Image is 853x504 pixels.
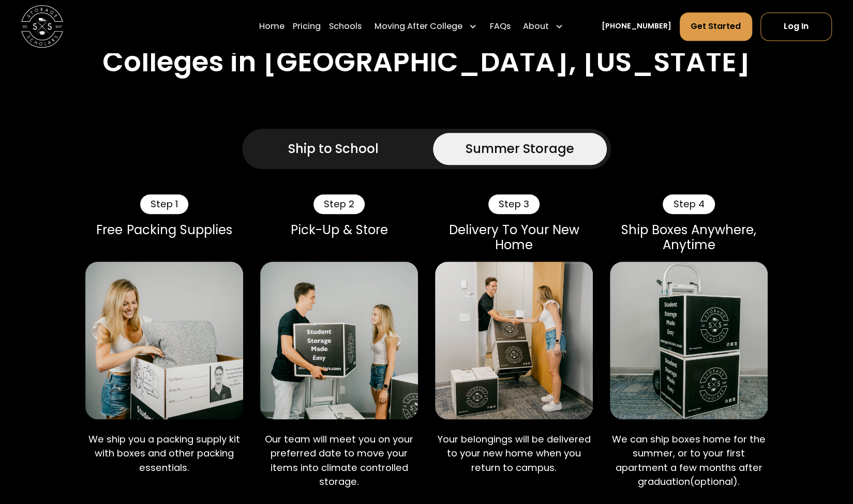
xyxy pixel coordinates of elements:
div: Step 1 [140,194,189,214]
div: Step 4 [663,194,715,214]
div: Pick-Up & Store [260,222,418,237]
div: Ship Boxes Anywhere, Anytime [610,222,768,253]
div: About [523,20,549,33]
a: Log In [760,12,832,40]
p: Your belongings will be delivered to your new home when you return to campus. [435,432,593,475]
div: Moving After College [374,20,462,33]
a: Get Started [680,12,752,40]
a: FAQs [489,11,510,41]
div: Step 3 [488,194,540,214]
div: Summer Storage [466,140,574,159]
div: Delivery To Your New Home [435,222,593,253]
div: Free Packing Supplies [85,222,243,237]
p: We can ship boxes home for the summer, or to your first apartment a few months after graduation(o... [610,432,768,489]
a: Pricing [293,11,321,41]
img: Packing a Storage Scholars box. [85,262,243,419]
div: Ship to School [288,140,379,159]
a: Home [259,11,284,41]
a: Schools [329,11,362,41]
h2: Colleges in [GEOGRAPHIC_DATA], [US_STATE] [102,45,751,79]
img: Storage Scholars pick up. [260,262,418,419]
div: Moving After College [370,11,481,41]
img: Shipping Storage Scholars boxes. [610,262,768,419]
div: Step 2 [313,194,365,214]
div: About [519,11,568,41]
img: Storage Scholars delivery. [435,262,593,419]
img: Storage Scholars main logo [21,5,63,47]
a: [PHONE_NUMBER] [602,21,671,32]
p: Our team will meet you on your preferred date to move your items into climate controlled storage. [260,432,418,489]
p: We ship you a packing supply kit with boxes and other packing essentials. [85,432,243,475]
